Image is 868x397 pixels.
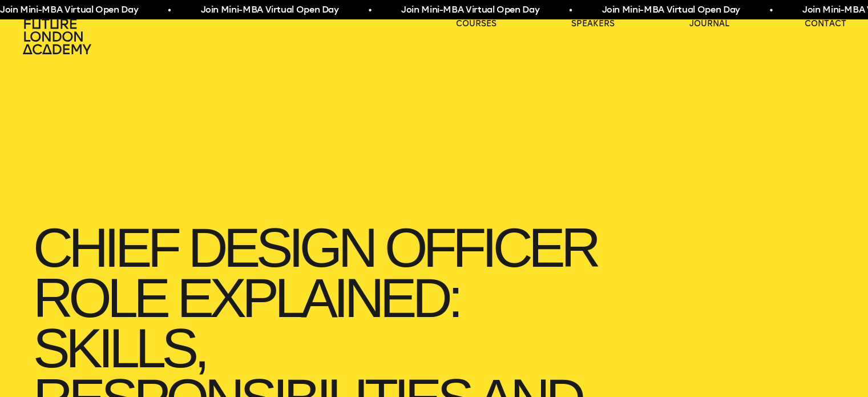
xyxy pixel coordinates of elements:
a: journal [689,18,729,30]
a: speakers [571,18,615,30]
span: • [769,3,772,17]
span: • [368,3,371,17]
span: • [168,3,171,17]
a: contact [805,18,846,30]
span: • [569,3,572,17]
a: courses [456,18,496,30]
